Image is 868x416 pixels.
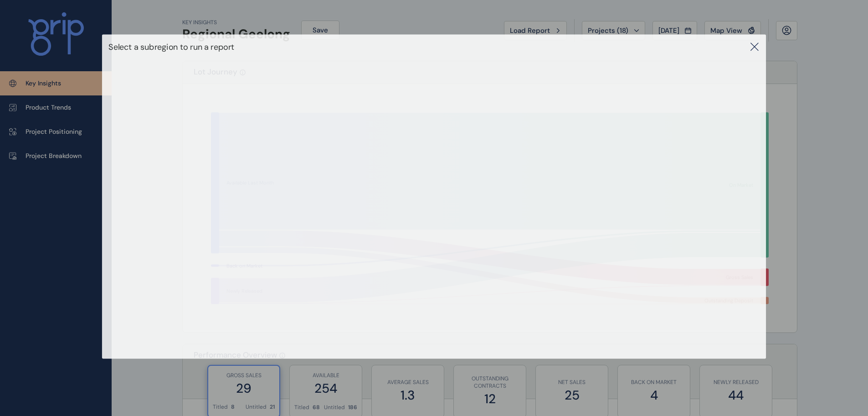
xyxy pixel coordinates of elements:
p: AVAILABLE [294,372,357,379]
p: Project Positioning [26,127,82,137]
p: NEWLY RELEASED [704,379,767,386]
p: 186 [348,404,357,411]
p: NET SALES [540,379,603,386]
p: 21 [270,403,275,411]
label: 25 [540,386,603,404]
p: 68 [313,404,320,411]
p: KEY INSIGHTS [182,19,290,26]
span: Save [313,26,328,35]
p: Project Breakdown [26,152,82,161]
h1: Regional Geelong [182,26,290,42]
label: 44 [704,386,767,404]
span: [DATE] [658,26,679,35]
button: Projects (18) [582,21,645,40]
label: 4 [622,386,685,404]
p: Performance Overview [194,350,277,399]
label: 29 [213,379,275,397]
p: Titled [294,404,309,411]
label: 12 [458,390,521,408]
button: Save [301,21,339,40]
span: Load Report [510,26,550,35]
p: 8 [231,403,235,411]
span: Map View [710,26,742,35]
p: Titled [213,403,228,411]
label: 1.3 [376,386,439,404]
p: Untitled [246,403,267,411]
p: Lot Journey [194,67,237,84]
p: OUTSTANDING CONTRACTS [458,375,521,390]
p: BACK ON MARKET [622,379,685,386]
button: Load Report [504,21,567,40]
button: [DATE] [652,21,697,40]
span: Projects ( 18 ) [588,26,628,35]
p: AVERAGE SALES [376,379,439,386]
p: GROSS SALES [213,372,275,379]
p: Key Insights [26,79,61,88]
p: Product Trends [26,103,71,112]
label: 254 [294,379,357,397]
p: Untitled [324,404,345,411]
button: Map View [704,21,761,40]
